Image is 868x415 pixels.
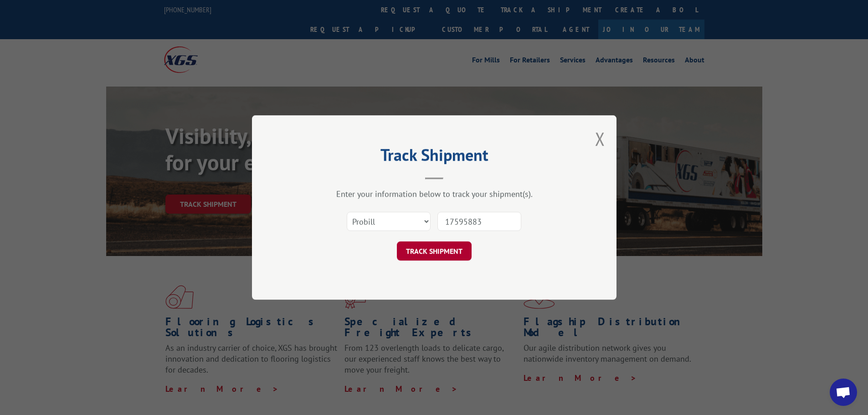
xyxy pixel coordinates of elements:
h2: Track Shipment [298,149,571,166]
div: Enter your information below to track your shipment(s). [298,189,571,199]
button: TRACK SHIPMENT [397,241,472,261]
a: Open chat [830,379,857,406]
input: Number(s) [437,212,521,231]
button: Close modal [595,127,605,151]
